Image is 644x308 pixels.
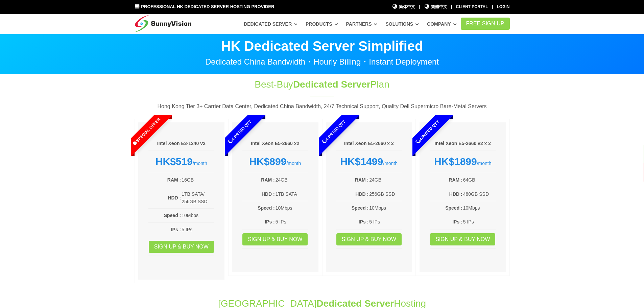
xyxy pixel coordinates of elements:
h6: Intel Xeon E3-1240 v2 [148,140,215,147]
b: RAM : [449,177,462,183]
span: Dedicated Server [293,79,371,90]
h1: Best-Buy Plan [210,78,435,91]
td: 256GB SSD [369,190,402,198]
b: RAM : [261,177,275,183]
b: IPs : [171,227,181,232]
a: Sign up & Buy Now [336,233,402,245]
td: 24GB [369,176,402,184]
b: IPs : [265,219,275,224]
span: Professional HK Dedicated Server Hosting Provider [141,4,274,9]
a: Company [427,18,457,30]
b: Speed : [445,205,462,211]
a: Sign up & Buy Now [149,241,214,253]
td: 1TB SATA/ 256GB SSD [181,190,214,206]
a: Dedicated Server [244,18,297,30]
p: Dedicated China Bandwidth・Hourly Billing・Instant Deployment [135,58,510,66]
div: /month [430,156,496,168]
b: RAM : [167,177,181,183]
h6: Intel Xeon E5-2660 x 2 [336,140,402,147]
strong: HK$899 [249,156,286,167]
b: HDD : [168,195,181,200]
h6: Intel Xeon E5-2660 v2 x 2 [430,140,496,147]
td: 10Mbps [275,204,308,212]
li: | [492,4,493,10]
a: Client Portal [456,4,488,9]
strong: HK$519 [156,156,193,167]
span: Limited Qty [212,103,268,160]
td: 5 IPs [181,226,214,234]
a: Partners [346,18,378,30]
td: 10Mbps [181,211,214,219]
li: | [451,4,452,10]
td: 10Mbps [369,204,402,212]
a: Sign up & Buy Now [430,233,495,245]
div: /month [336,156,402,168]
strong: HK$1499 [340,156,383,167]
b: HDD : [449,191,462,197]
td: 480GB SSD [463,190,496,198]
b: Speed : [352,205,369,211]
a: 繁體中文 [424,4,447,10]
li: | [419,4,420,10]
b: Speed : [164,213,181,218]
td: 16GB [181,176,214,184]
a: Login [497,4,510,9]
td: 1TB SATA [275,190,308,198]
td: 5 IPs [463,218,496,226]
a: Products [306,18,338,30]
div: /month [148,156,215,168]
a: 简体中文 [392,4,415,10]
td: 64GB [463,176,496,184]
td: 5 IPs [275,218,308,226]
p: Hong Kong Tier 3+ Carrier Data Center, Dedicated China Bandwidth, 24/7 Technical Support, Quality... [135,102,510,111]
a: FREE Sign Up [461,18,510,30]
strong: HK$1899 [434,156,477,167]
td: 24GB [275,176,308,184]
h6: Intel Xeon E5-2660 x2 [242,140,308,147]
span: Limited Qty [305,103,362,160]
td: 5 IPs [369,218,402,226]
b: HDD : [262,191,275,197]
a: Solutions [385,18,419,30]
b: IPs : [452,219,462,224]
b: Speed : [258,205,275,211]
b: HDD : [355,191,368,197]
div: /month [242,156,308,168]
span: Limited Qty [399,103,456,160]
p: HK Dedicated Server Simplified [135,39,510,53]
span: Special Offer [118,103,174,160]
b: IPs : [359,219,369,224]
b: RAM : [355,177,368,183]
a: Sign up & Buy Now [242,233,308,245]
td: 10Mbps [463,204,496,212]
